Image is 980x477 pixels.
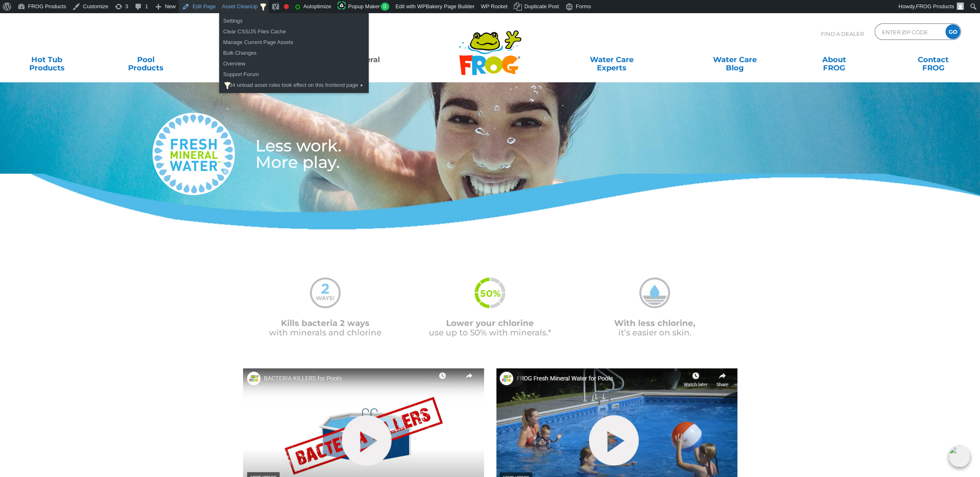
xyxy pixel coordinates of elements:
[895,51,972,68] a: ContactFROG
[243,319,408,337] p: with minerals and chlorine
[408,319,573,337] p: use up to 50% with minerals.*
[639,277,670,308] img: mineral-water-less-chlorine
[795,51,872,68] a: AboutFROG
[281,318,370,328] span: Kills bacteria 2 ways
[219,80,369,91] a: 34 unload asset rules took effect on this frontend page
[949,446,970,467] img: openIcon
[573,319,737,337] p: it’s easier on skin.
[8,51,85,68] a: Hot TubProducts
[697,51,774,68] a: Water CareBlog
[310,277,341,308] img: mineral-water-2-ways
[284,4,289,9] div: Focus keyphrase not set
[206,51,283,68] a: Swim SpaProducts
[446,318,534,328] span: Lower your chlorine
[916,3,954,9] span: FROG Products
[219,37,369,48] a: Manage Current Page Assets
[219,69,369,80] a: Support Forum
[881,26,937,38] input: Zip Code Form
[219,26,369,37] a: Clear CSS/JS Files Cache
[219,58,369,69] a: Overview
[219,48,369,58] a: Bulk Changes
[475,277,505,308] img: fmw-50percent-icon
[255,137,572,170] h3: Less work. More play.
[821,23,864,44] p: Find A Dealer
[945,24,960,39] input: GO
[108,51,185,68] a: PoolProducts
[152,113,235,195] img: fresh-mineral-water-logo-medium
[381,2,389,11] span: 0
[614,318,695,328] span: With less chlorine,
[219,16,369,26] a: Settings
[549,51,674,68] a: Water CareExperts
